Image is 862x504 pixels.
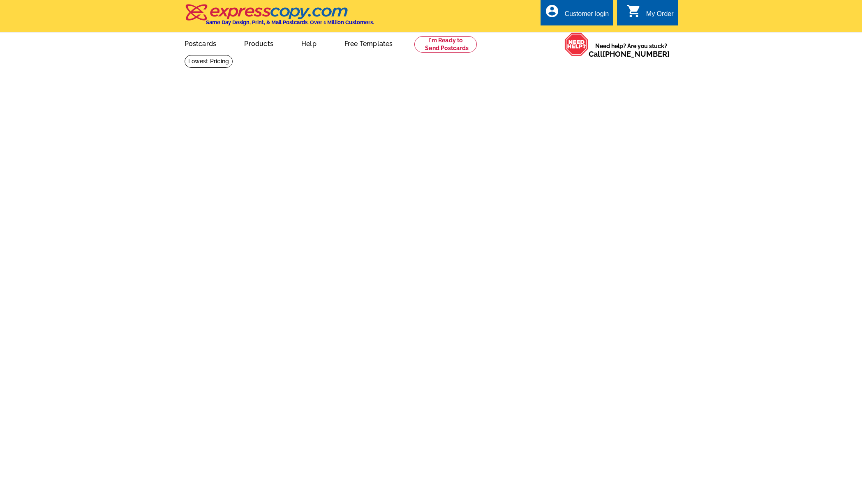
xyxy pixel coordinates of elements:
[171,33,230,53] a: Postcards
[646,10,674,22] div: My Order
[589,50,670,58] span: Call
[603,50,670,58] a: [PHONE_NUMBER]
[185,10,374,25] a: Same Day Design, Print, & Mail Postcards. Over 1 Million Customers.
[545,9,609,19] a: account_circle Customer login
[331,33,406,53] a: Free Templates
[564,10,609,22] div: Customer login
[626,4,641,18] i: shopping_cart
[626,9,674,19] a: shopping_cart My Order
[545,4,559,18] i: account_circle
[564,32,589,56] img: help
[206,19,374,25] h4: Same Day Design, Print, & Mail Postcards. Over 1 Million Customers.
[288,33,330,53] a: Help
[231,33,287,53] a: Products
[589,42,674,58] span: Need help? Are you stuck?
